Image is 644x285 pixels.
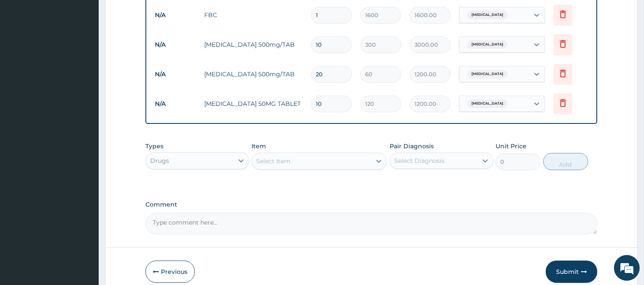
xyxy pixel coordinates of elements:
[200,66,307,83] td: [MEDICAL_DATA] 500mg/TAB
[496,142,526,150] label: Unit Price
[151,7,200,23] td: N/A
[467,99,508,108] span: [MEDICAL_DATA]
[151,96,200,112] td: N/A
[256,157,290,165] div: Select Item
[151,37,200,53] td: N/A
[141,4,161,25] div: Minimize live chat window
[150,156,169,165] div: Drugs
[4,192,163,222] textarea: Type your message and hit 'Enter'
[394,156,444,165] div: Select Diagnosis
[145,201,597,208] label: Comment
[390,142,434,150] label: Pair Diagnosis
[145,143,163,150] label: Types
[50,87,118,174] span: We're online!
[16,43,35,64] img: d_794563401_company_1708531726252_794563401
[467,70,508,78] span: [MEDICAL_DATA]
[151,66,200,82] td: N/A
[251,142,266,150] label: Item
[200,6,307,24] td: FBC
[546,261,597,283] button: Submit
[45,48,144,59] div: Chat with us now
[145,261,195,283] button: Previous
[200,36,307,53] td: [MEDICAL_DATA] 500mg/TAB
[200,95,307,112] td: [MEDICAL_DATA] 50MG TABLET
[543,153,588,170] button: Add
[467,11,508,19] span: [MEDICAL_DATA]
[467,40,508,49] span: [MEDICAL_DATA]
